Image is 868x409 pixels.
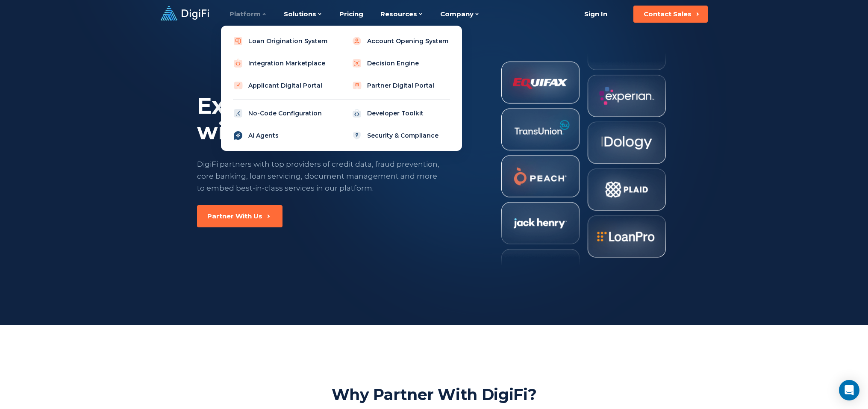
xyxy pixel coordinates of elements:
[228,105,336,122] a: No-Code Configuration
[197,93,439,144] div: Expand Your Reach with DigiFi
[347,55,455,72] a: Decision Engine
[228,55,336,72] a: Integration Marketplace
[197,205,282,227] button: Partner With Us
[633,6,708,23] button: Contact Sales
[347,32,455,50] a: Account Opening System
[228,32,336,50] a: Loan Origination System
[197,158,440,194] div: DigiFi partners with top providers of credit data, fraud prevention, core banking, loan servicing...
[347,77,455,94] a: Partner Digital Portal
[207,212,262,221] div: Partner With Us
[644,10,691,18] div: Contact Sales
[332,385,536,404] h2: Why Partner With DigiFi?
[839,380,859,400] div: Open Intercom Messenger
[574,6,618,23] a: Sign In
[347,105,455,122] a: Developer Toolkit
[347,127,455,144] a: Security & Compliance
[228,77,336,94] a: Applicant Digital Portal
[228,127,336,144] a: AI Agents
